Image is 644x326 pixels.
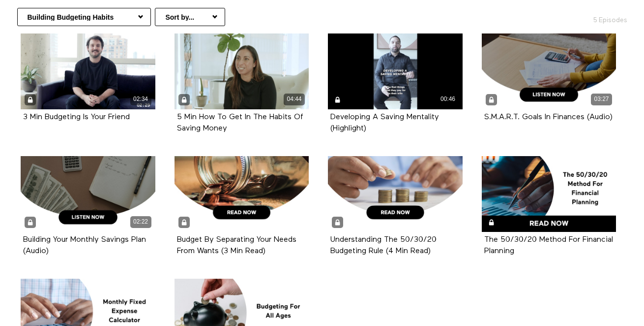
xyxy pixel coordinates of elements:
[484,113,613,121] a: S.M.A.R.T. Goals In Finances (Audio)
[484,236,613,255] a: The 50/30/20 Method For Financial Planning
[23,113,130,121] strong: 3 Min Budgeting Is Your Friend
[23,236,146,255] a: Building Your Monthly Savings Plan (Audio)
[330,236,437,255] a: Understanding The 50/30/20 Budgeting Rule (4 Min Read)
[175,33,309,109] a: 5 Min How To Get In The Habits Of Saving Money 04:44
[591,94,612,105] div: 03:27
[482,33,616,109] a: S.M.A.R.T. Goals In Finances (Audio) 03:27
[21,156,155,232] a: Building Your Monthly Savings Plan (Audio) 02:22
[23,113,130,121] a: 3 Min Budgeting Is Your Friend
[177,113,303,132] a: 5 Min How To Get In The Habits Of Saving Money
[330,113,439,132] a: Developing A Saving Mentality (Highlight)
[130,216,151,228] div: 02:22
[523,8,633,25] h2: 5 Episodes
[328,156,463,232] a: Understanding The 50/30/20 Budgeting Rule (4 Min Read)
[284,94,305,105] div: 04:44
[177,236,296,255] strong: Budget By Separating Your Needs From Wants (3 Min Read)
[328,33,463,109] a: Developing A Saving Mentality (Highlight) 00:46
[484,113,613,121] strong: S.M.A.R.T. Goals In Finances (Audio)
[175,156,309,232] a: Budget By Separating Your Needs From Wants (3 Min Read)
[484,236,613,255] strong: The 50/30/20 Method For Financial Planning
[438,94,459,105] div: 00:46
[482,156,616,232] a: The 50/30/20 Method For Financial Planning
[23,236,146,255] strong: Building Your Monthly Savings Plan (Audio)
[330,236,437,255] strong: Understanding The 50/30/20 Budgeting Rule (4 Min Read)
[177,236,296,255] a: Budget By Separating Your Needs From Wants (3 Min Read)
[130,94,151,105] div: 02:34
[21,33,155,109] a: 3 Min Budgeting Is Your Friend 02:34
